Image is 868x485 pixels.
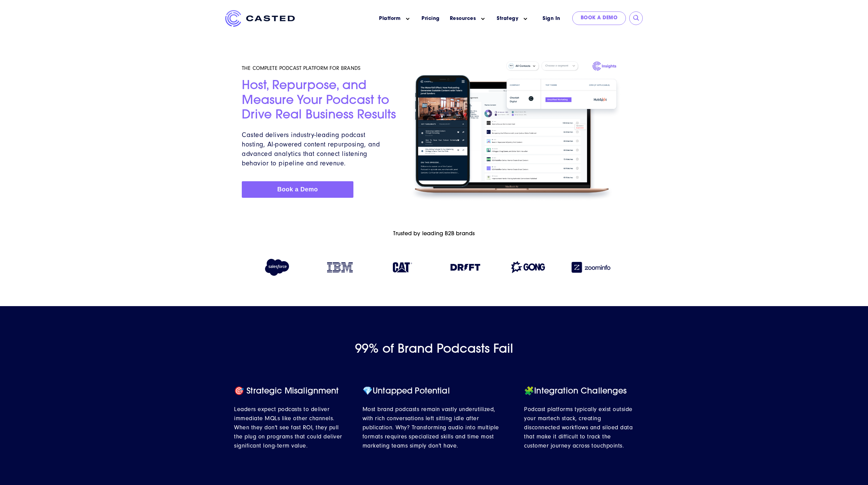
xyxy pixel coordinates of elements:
span: 💎 [363,387,373,396]
span: Untapped Potential [363,387,450,396]
img: Casted_Logo_Horizontal_FullColor_PUR_BLUE [225,10,295,27]
span: Podcast platforms typically exist outside your martech stack, creating disconnected workflows and... [524,406,633,449]
a: Book a Demo [572,11,626,25]
span: 🎯 Strategic Misalignment [234,387,339,396]
img: IBM logo [327,262,353,272]
a: Sign In [534,11,569,26]
h6: Trusted by leading B2B brands [242,231,626,237]
span: Book a Demo [277,186,318,193]
img: Zoominfo logo [572,262,611,273]
span: Integration Challenges [524,387,627,396]
img: Gong logo [511,261,545,273]
h2: Host, Repurpose, and Measure Your Podcast to Drive Real Business Results [242,79,397,123]
a: Pricing [422,15,440,22]
a: Book a Demo [242,181,353,198]
a: Platform [379,15,401,22]
img: Drift logo [451,264,480,271]
img: Salesforce logo [262,259,292,276]
span: Most brand podcasts remain vastly underutilized, with rich conversations left sitting idle after ... [363,406,499,449]
span: Leaders expect podcasts to deliver immediate MQLs like other channels. When they don't see fast R... [234,406,342,449]
span: 🧩 [524,387,534,396]
input: Submit [633,15,640,22]
a: Strategy [497,15,518,22]
nav: Main menu [305,10,534,27]
a: Resources [450,15,476,22]
span: Casted delivers industry-leading podcast hosting, AI-powered content repurposing, and advanced an... [242,131,380,167]
h5: THE COMPLETE PODCAST PLATFORM FOR BRANDS [242,65,397,72]
img: Caterpillar logo [393,262,412,272]
img: Homepage Hero [405,58,626,205]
